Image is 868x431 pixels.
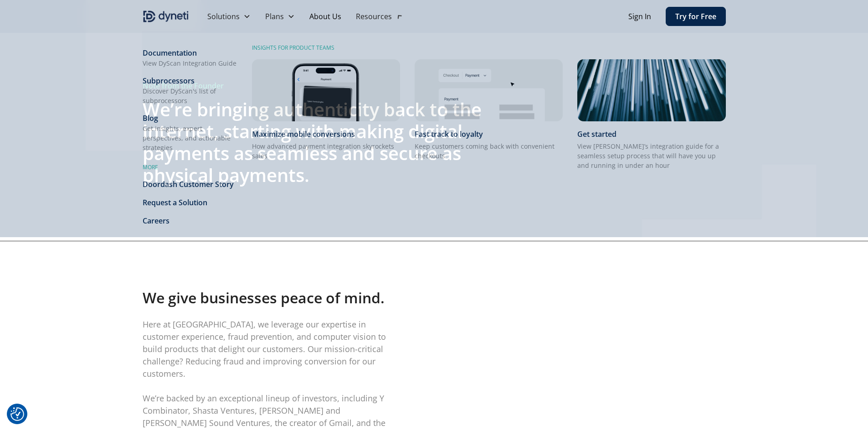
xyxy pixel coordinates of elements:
div: Solutions [207,11,240,22]
a: Doordash Customer Story [143,179,237,190]
a: Sign In [628,11,651,22]
a: Get startedView [PERSON_NAME]’s integration guide for a seamless setup process that will have you... [577,56,725,174]
div: Plans [258,7,302,26]
div: Documentation [143,47,237,58]
button: Consent Preferences [10,407,24,421]
img: Image of a mobile Dyneti UI scanning a credit card [252,59,400,121]
p: View [PERSON_NAME]’s integration guide for a seamless setup process that will have you up and run... [577,141,725,170]
div: INSIGHTS FOR PRODUCT TEAMS [252,44,726,52]
div: MORE [143,163,237,171]
div: Maximize mobile conversions [252,129,400,140]
div: Discover DyScan's list of subprocessors [143,86,237,105]
div: Plans [265,11,284,22]
p: How advanced payment integration skyrockets sales [252,141,400,161]
h4: We give businesses peace of mind. [143,288,398,307]
img: Image of a mobile Dyneti UI scanning a credit card [415,59,563,121]
div: Resources [356,11,392,22]
a: Careers [143,215,237,226]
div: Solutions [200,7,258,26]
a: BlogGet insights, expert perspectives, and actionable strategies [143,113,237,152]
img: Revisit consent button [10,407,24,421]
a: Try for Free [666,7,726,26]
img: Dyneti indigo logo [143,9,189,24]
div: Get started [577,129,725,140]
a: DocumentationView DyScan Integration Guide [143,47,237,68]
div: Get insights, expert perspectives, and actionable strategies [143,124,237,152]
p: Keep customers coming back with convenient checkouts [415,141,563,161]
div: Blog [143,113,237,124]
a: SubprocessorsDiscover DyScan's list of subprocessors [143,75,237,105]
div: Subprocessors [143,75,237,86]
a: Image of a mobile Dyneti UI scanning a credit cardFast track to loyaltyKeep customers coming back... [415,56,563,164]
a: Image of a mobile Dyneti UI scanning a credit cardMaximize mobile conversionsHow advanced payment... [252,56,400,164]
div: Fast track to loyalty [415,129,563,140]
a: home [143,9,189,24]
div: View DyScan Integration Guide [143,58,237,68]
a: Request a Solution [143,197,237,208]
